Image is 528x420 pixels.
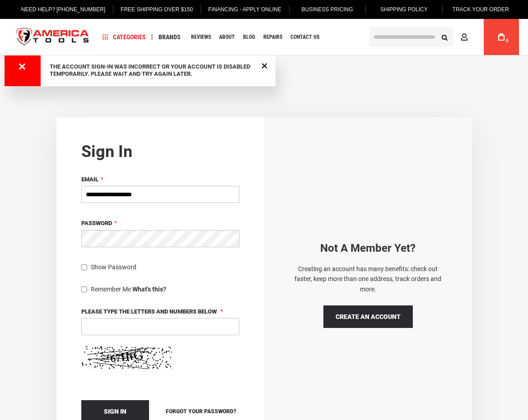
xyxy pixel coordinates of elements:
[154,31,185,43] a: Brands
[191,34,211,40] span: Reviews
[506,38,509,43] span: 0
[91,286,131,293] span: Remember Me
[163,406,239,416] a: Forgot Your Password?
[104,408,126,415] span: Sign In
[81,220,112,226] span: Password
[103,34,146,40] span: Categories
[132,286,166,293] strong: What's this?
[86,377,141,384] span: Reload captcha
[290,34,319,40] span: Contact Us
[187,31,215,43] a: Reviews
[286,31,323,43] a: Contact Us
[493,19,510,55] a: 0
[239,31,259,43] a: Blog
[380,6,428,13] span: Shipping Policy
[215,31,239,43] a: About
[289,264,447,294] p: Creating an account has many benefits: check out faster, keep more than one address, track orders...
[159,34,181,40] span: Brands
[81,346,172,369] img: Please type the letters and numbers below
[50,63,257,77] div: The account sign-in was incorrect or your account is disabled temporarily. Please wait and try ag...
[436,28,453,46] button: Search
[91,263,136,271] span: Show Password
[81,374,146,387] button: Reload captcha
[9,20,97,54] img: America Tools
[259,31,286,43] a: Repairs
[81,176,98,183] span: Email
[81,308,217,315] span: Please type the letters and numbers below
[9,20,97,54] a: store logo
[320,242,416,254] strong: Not a Member yet?
[166,408,236,415] span: Forgot Your Password?
[98,31,150,43] a: Categories
[259,60,270,71] div: Close Message
[323,305,413,328] a: Create an Account
[243,34,255,40] span: Blog
[81,142,132,161] strong: Sign in
[336,313,401,320] span: Create an Account
[219,34,235,40] span: About
[263,34,282,40] span: Repairs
